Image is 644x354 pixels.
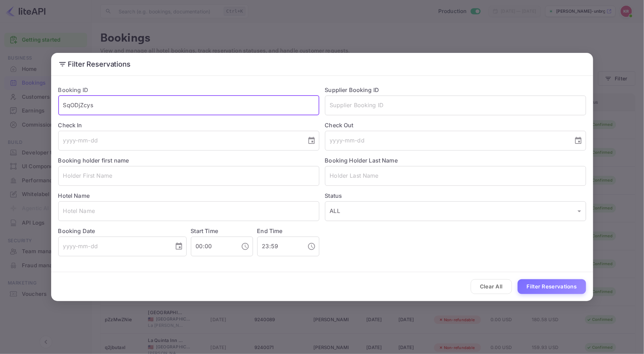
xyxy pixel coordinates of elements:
[325,166,586,186] input: Holder Last Name
[238,239,252,254] button: Choose time, selected time is 12:00 AM
[325,191,586,200] label: Status
[325,96,586,115] input: Supplier Booking ID
[325,121,586,129] label: Check Out
[325,86,379,93] label: Supplier Booking ID
[58,131,302,151] input: yyyy-mm-dd
[191,227,218,234] label: Start Time
[305,239,319,254] button: Choose time, selected time is 11:59 PM
[305,134,319,148] button: Choose date
[51,53,593,75] h2: Filter Reservations
[58,121,319,129] label: Check In
[518,279,586,294] button: Filter Reservations
[257,227,283,234] label: End Time
[172,239,186,254] button: Choose date
[325,157,398,164] label: Booking Holder Last Name
[58,201,319,221] input: Hotel Name
[58,86,89,93] label: Booking ID
[58,192,90,199] label: Hotel Name
[58,157,129,164] label: Booking holder first name
[571,134,585,148] button: Choose date
[58,227,187,235] label: Booking Date
[191,237,235,256] input: hh:mm
[257,237,302,256] input: hh:mm
[325,131,568,151] input: yyyy-mm-dd
[58,237,169,256] input: yyyy-mm-dd
[58,96,319,115] input: Booking ID
[58,166,319,186] input: Holder First Name
[325,201,586,221] div: ALL
[471,279,512,294] button: Clear All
